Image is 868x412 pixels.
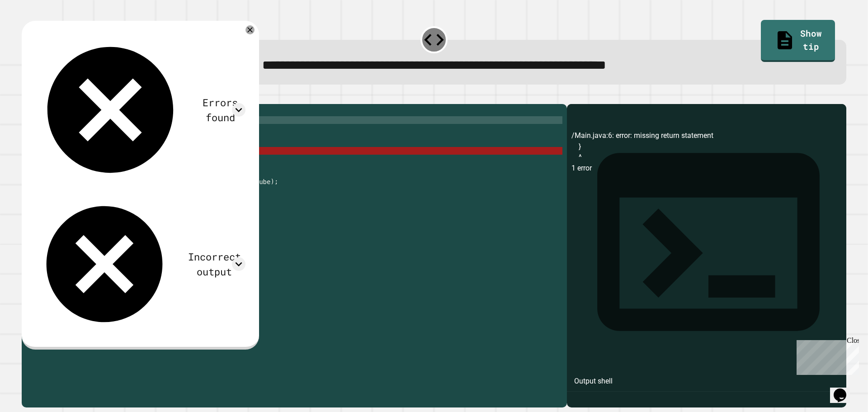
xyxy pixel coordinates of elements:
[195,95,245,125] div: Errors found
[184,249,246,279] div: Incorrect output
[793,336,859,375] iframe: chat widget
[4,4,62,57] div: Chat with us now!Close
[571,130,842,407] div: /Main.java:6: error: missing return statement } ^ 1 error
[830,376,859,403] iframe: chat widget
[761,20,835,62] a: Show tip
